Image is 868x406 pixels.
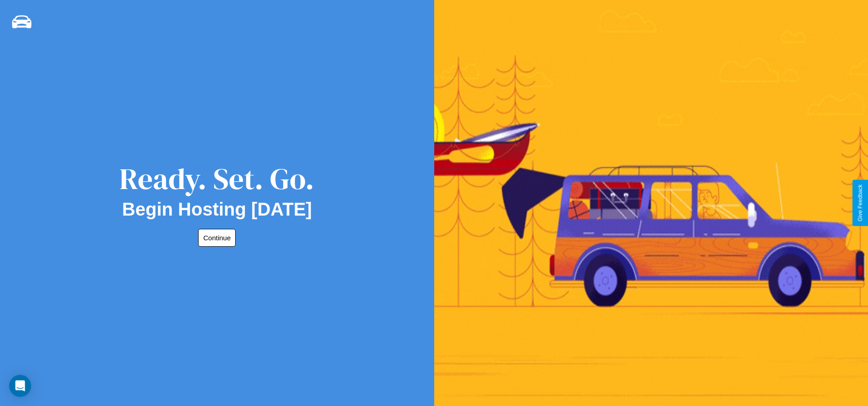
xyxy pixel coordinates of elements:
[857,184,863,222] div: Give Feedback
[198,229,236,247] button: Continue
[9,375,31,397] div: Open Intercom Messenger
[119,158,314,199] div: Ready. Set. Go.
[122,199,312,220] h2: Begin Hosting [DATE]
